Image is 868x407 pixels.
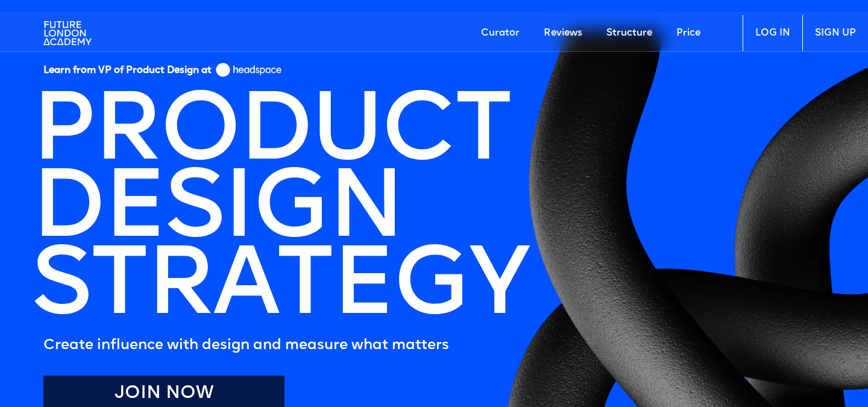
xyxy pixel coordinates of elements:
a: Reviews [532,15,594,51]
h5: Create influence with design and measure what matters [43,333,528,358]
a: SIGN UP [802,15,868,51]
a: LOG IN [743,15,802,51]
a: Curator [469,15,532,51]
a: Structure [594,15,664,51]
h1: PRODUCT DESIGN STRATEGY [31,96,528,327]
a: Price [664,15,712,51]
h5: Learn from VP of Product Design at [43,65,212,81]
